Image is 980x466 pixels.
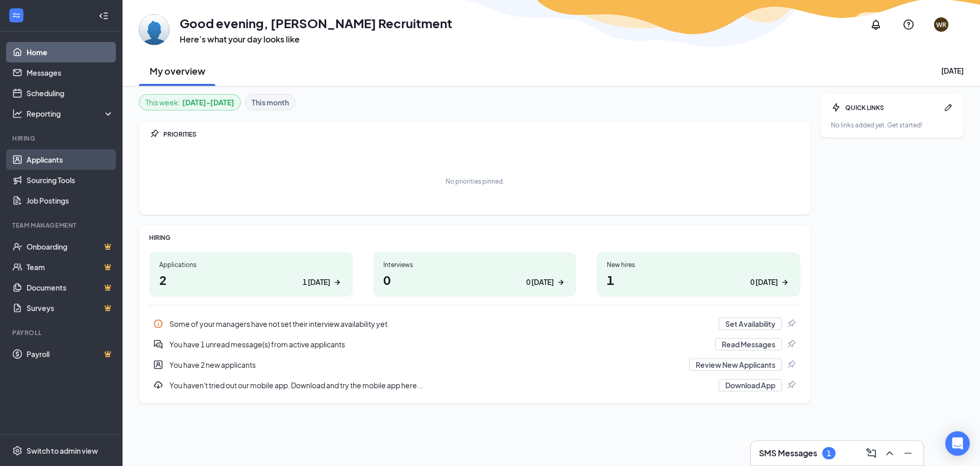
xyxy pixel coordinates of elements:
[945,431,970,456] div: Open Intercom Messenger
[180,34,452,45] h3: Here’s what your day looks like
[149,354,800,375] div: You have 2 new applicants
[169,380,713,390] div: You haven't tried out our mobile app. Download and try the mobile app here...
[759,448,817,459] h3: SMS Messages
[180,14,452,32] h1: Good evening, [PERSON_NAME] Recruitment
[149,375,800,395] div: You haven't tried out our mobile app. Download and try the mobile app here...
[941,65,964,76] div: [DATE]
[27,42,114,62] a: Home
[12,221,112,230] div: Team Management
[149,314,800,334] a: InfoSome of your managers have not set their interview availability yetSet AvailabilityPin
[12,134,112,143] div: Hiring
[831,121,953,129] div: No links added yet. Get started!
[831,102,841,113] svg: Bolt
[159,271,342,289] h1: 2
[149,375,800,395] a: DownloadYou haven't tried out our mobile app. Download and try the mobile app here...Download AppPin
[149,314,800,334] div: Some of your managers have not set their interview availability yet
[827,449,831,458] div: 1
[383,271,567,289] h1: 0
[27,108,114,119] div: Reporting
[373,252,577,297] a: Interviews00 [DATE]ArrowRight
[899,445,915,461] button: Minimize
[27,149,114,170] a: Applicants
[689,359,782,371] button: Review New Applicants
[780,277,790,287] svg: ArrowRight
[715,338,782,350] button: Read Messages
[607,260,790,269] div: New hires
[12,328,112,337] div: Payroll
[139,14,169,45] img: Worthington Recruitment
[149,129,159,139] svg: Pin
[786,380,796,390] svg: Pin
[870,18,882,31] svg: Notifications
[383,260,567,269] div: Interviews
[159,260,342,269] div: Applications
[719,318,782,330] button: Set Availability
[169,360,683,370] div: You have 2 new applicants
[943,102,953,113] svg: Pen
[153,339,163,349] svg: DoubleChatActive
[150,64,205,77] h2: My overview
[149,233,800,242] div: HIRING
[27,62,114,83] a: Messages
[149,334,800,354] div: You have 1 unread message(s) from active applicants
[149,334,800,354] a: DoubleChatActiveYou have 1 unread message(s) from active applicantsRead MessagesPin
[786,319,796,329] svg: Pin
[750,277,778,287] div: 0 [DATE]
[526,277,554,287] div: 0 [DATE]
[27,83,114,103] a: Scheduling
[252,97,289,108] b: This month
[556,277,566,287] svg: ArrowRight
[163,130,800,139] div: PRIORITIES
[153,319,163,329] svg: Info
[607,271,790,289] h1: 1
[182,97,234,108] b: [DATE] - [DATE]
[865,447,877,459] svg: ComposeMessage
[303,277,330,287] div: 1 [DATE]
[27,344,114,364] a: PayrollCrown
[12,108,22,119] svg: Analysis
[12,446,22,456] svg: Settings
[27,298,114,318] a: SurveysCrown
[719,379,782,391] button: Download App
[786,339,796,349] svg: Pin
[27,236,114,257] a: OnboardingCrown
[862,445,878,461] button: ComposeMessage
[27,257,114,277] a: TeamCrown
[936,20,946,29] div: WR
[880,445,897,461] button: ChevronUp
[169,319,713,329] div: Some of your managers have not set their interview availability yet
[149,354,800,375] a: UserEntityYou have 2 new applicantsReview New ApplicantsPin
[149,252,353,297] a: Applications21 [DATE]ArrowRight
[145,97,234,108] div: This week :
[884,447,896,459] svg: ChevronUp
[27,446,98,456] div: Switch to admin view
[332,277,342,287] svg: ArrowRight
[169,339,709,349] div: You have 1 unread message(s) from active applicants
[446,177,504,186] div: No priorities pinned.
[27,190,114,211] a: Job Postings
[597,252,800,297] a: New hires10 [DATE]ArrowRight
[153,380,163,390] svg: Download
[27,277,114,298] a: DocumentsCrown
[845,103,939,112] div: QUICK LINKS
[902,447,914,459] svg: Minimize
[11,10,21,20] svg: WorkstreamLogo
[902,18,915,31] svg: QuestionInfo
[153,360,163,370] svg: UserEntity
[786,360,796,370] svg: Pin
[27,170,114,190] a: Sourcing Tools
[99,11,109,21] svg: Collapse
